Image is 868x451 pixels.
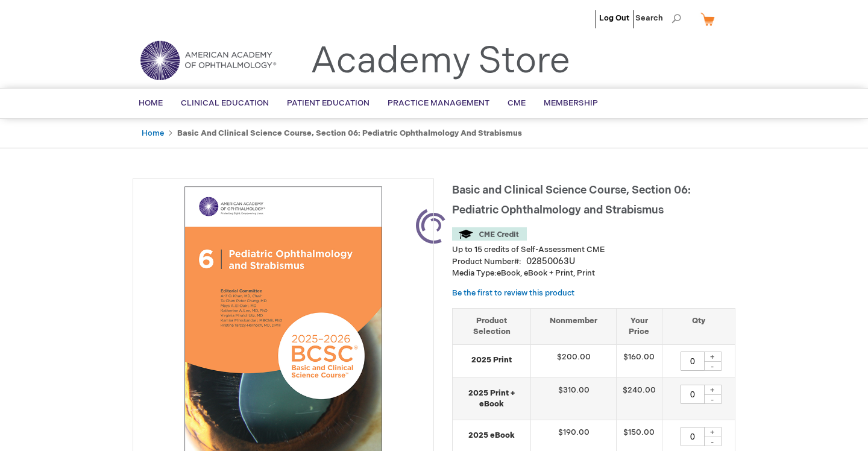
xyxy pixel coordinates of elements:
span: Home [139,98,163,108]
span: Practice Management [388,98,489,108]
p: eBook, eBook + Print, Print [452,268,735,279]
span: Clinical Education [181,98,269,108]
div: 02850063U [526,256,575,268]
strong: 2025 eBook [459,430,524,441]
strong: Basic and Clinical Science Course, Section 06: Pediatric Ophthalmology and Strabismus [177,128,522,138]
span: Basic and Clinical Science Course, Section 06: Pediatric Ophthalmology and Strabismus [452,184,691,216]
td: $200.00 [531,344,617,377]
td: $240.00 [616,377,662,420]
strong: Media Type: [452,268,497,278]
input: Qty [681,352,705,371]
a: Home [142,128,164,138]
div: + [703,352,722,362]
input: Qty [681,427,705,446]
img: CME Credit [452,227,527,241]
strong: 2025 Print + eBook [459,388,524,410]
span: CME [508,98,526,108]
th: Your Price [616,308,662,344]
span: Membership [544,98,598,108]
div: - [703,437,722,446]
th: Nonmember [531,308,617,344]
span: Search [635,6,681,30]
td: $160.00 [616,344,662,377]
strong: 2025 Print [459,355,524,366]
td: $310.00 [531,377,617,420]
a: Academy Store [310,40,570,83]
th: Product Selection [453,308,531,344]
div: + [703,385,722,395]
strong: Product Number [452,257,521,266]
div: - [703,394,722,404]
div: - [703,361,722,371]
div: + [703,427,722,437]
li: Up to 15 credits of Self-Assessment CME [452,244,735,256]
span: Patient Education [287,98,370,108]
a: Be the first to review this product [452,288,574,298]
a: Log Out [599,13,629,23]
input: Qty [681,385,705,404]
th: Qty [662,308,735,344]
